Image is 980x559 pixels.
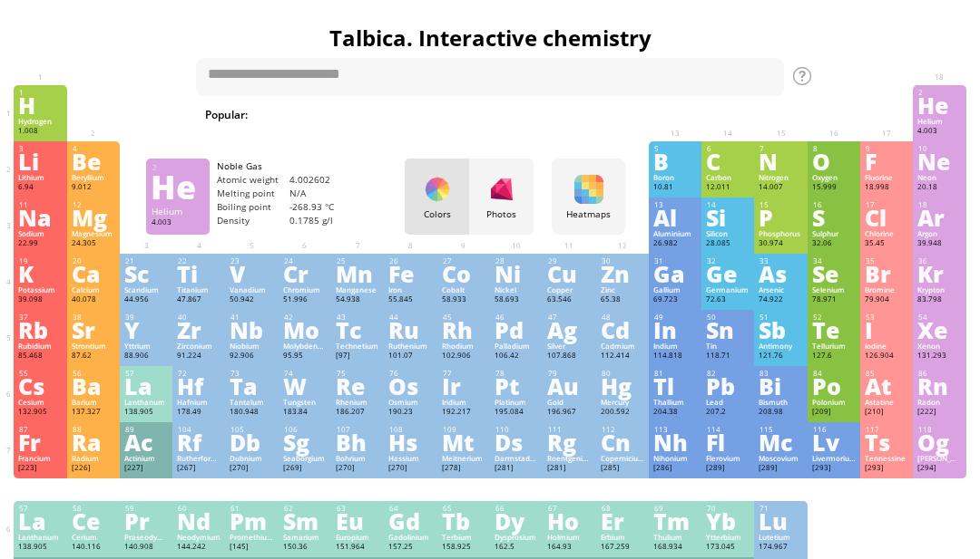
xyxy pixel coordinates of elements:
[706,173,750,182] div: Carbon
[918,200,961,209] div: 18
[917,173,961,182] div: Neon
[19,369,62,378] div: 55
[866,369,908,378] div: 85
[177,294,220,305] div: 47.867
[217,215,289,226] div: Density
[230,313,273,322] div: 41
[469,208,534,220] div: Photos
[759,351,802,361] div: 121.76
[336,264,379,284] div: Mn
[579,115,583,123] sub: 2
[759,376,802,396] div: Bi
[18,351,62,361] div: 85.468
[917,117,961,126] div: Helium
[72,294,115,305] div: 40.078
[72,238,115,249] div: 24.305
[124,398,168,407] div: Lanthanum
[917,95,961,115] div: He
[72,351,115,361] div: 87.62
[18,117,62,126] div: Hydrogen
[548,256,591,265] div: 29
[336,342,379,351] div: Technetium
[865,285,908,294] div: Bromine
[866,200,908,209] div: 17
[707,369,750,378] div: 82
[283,285,327,294] div: Chromium
[217,174,289,186] div: Atomic weight
[865,238,908,249] div: 35.45
[601,398,644,407] div: Mercury
[465,105,514,123] span: H SO
[759,398,802,407] div: Bismuth
[72,407,115,418] div: 137.327
[654,200,697,209] div: 13
[177,320,220,340] div: Zr
[388,398,432,407] div: Osmium
[865,398,908,407] div: Astatine
[19,200,62,209] div: 11
[73,369,115,378] div: 56
[602,256,644,265] div: 30
[284,256,327,265] div: 24
[230,398,273,407] div: Tantalum
[495,285,538,294] div: Nickel
[124,294,168,305] div: 44.956
[917,229,961,238] div: Argon
[601,320,644,340] div: Cd
[336,320,379,340] div: Tc
[420,105,459,123] span: H O
[18,264,62,284] div: K
[72,285,115,294] div: Calcium
[230,342,273,351] div: Niobium
[9,23,971,53] h1: Talbica. Interactive chemistry
[177,285,220,294] div: Titanium
[653,238,697,249] div: 26.982
[813,369,856,378] div: 84
[442,351,485,361] div: 102.906
[495,342,538,351] div: Palladium
[18,207,62,227] div: Na
[654,256,697,265] div: 31
[547,398,591,407] div: Gold
[366,105,415,123] span: Water
[654,144,697,153] div: 5
[707,313,750,322] div: 50
[918,369,961,378] div: 86
[706,351,750,361] div: 118.71
[813,144,856,153] div: 8
[72,398,115,407] div: Barium
[547,320,591,340] div: Ag
[653,229,697,238] div: Aluminium
[547,285,591,294] div: Copper
[562,105,652,123] span: H SO + NaOH
[812,264,856,284] div: Se
[812,342,856,351] div: Tellurium
[124,320,168,340] div: Y
[812,182,856,193] div: 15.999
[230,264,273,284] div: V
[125,256,168,265] div: 21
[812,351,856,361] div: 127.6
[653,182,697,193] div: 10.81
[73,144,115,153] div: 4
[601,285,644,294] div: Zinc
[336,285,379,294] div: Manganese
[289,201,362,213] div: -268.93 °C
[178,369,220,378] div: 72
[812,398,856,407] div: Polonium
[601,294,644,305] div: 65.38
[706,151,750,171] div: C
[230,285,273,294] div: Vanadium
[230,376,273,396] div: Ta
[812,320,856,340] div: Te
[18,376,62,396] div: Cs
[124,264,168,284] div: Sc
[495,320,538,340] div: Pd
[19,144,62,153] div: 3
[654,369,697,378] div: 81
[812,285,856,294] div: Selenium
[598,115,602,123] sub: 4
[547,351,591,361] div: 107.868
[759,151,802,171] div: N
[18,294,62,305] div: 39.098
